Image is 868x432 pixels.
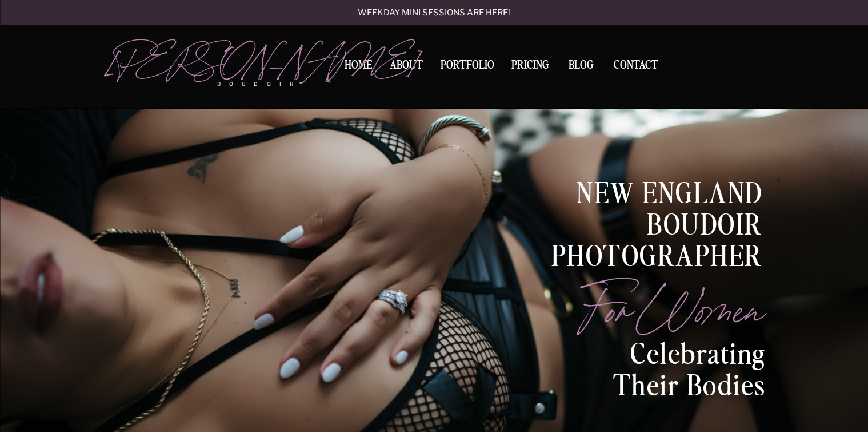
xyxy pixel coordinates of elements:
a: [PERSON_NAME] [107,41,312,75]
a: Weekday mini sessions are here! [327,9,541,18]
a: Pricing [509,60,553,75]
p: boudoir [217,80,312,88]
a: BLOG [563,60,599,70]
h1: New England BOUDOIR Photographer [493,179,763,242]
a: Contact [609,60,663,72]
a: Portfolio [437,60,498,75]
p: for women [514,270,763,336]
p: celebrating their bodies [574,340,766,407]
